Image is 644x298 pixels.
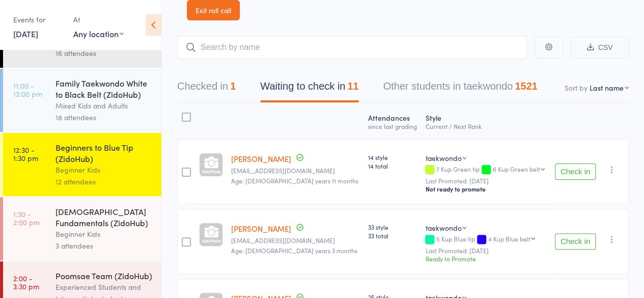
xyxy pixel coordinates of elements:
[13,210,40,226] time: 1:30 - 2:00 pm
[55,164,153,176] div: Beginner Kids
[368,123,417,129] div: since last grading
[231,176,358,185] span: Age: [DEMOGRAPHIC_DATA] years 11 months
[425,185,546,193] div: Not ready to promote
[368,153,417,161] span: 14 style
[590,83,624,93] div: Last name
[425,153,461,163] div: taekwondo
[492,166,540,172] div: 6 Kup Green belt
[515,80,538,92] div: 1521
[73,11,124,28] div: At
[55,228,153,240] div: Beginner Kids
[571,37,629,59] button: CSV
[425,235,546,244] div: 5 Kup Blue tip
[73,28,124,39] div: Any location
[231,223,291,234] a: [PERSON_NAME]
[55,112,153,123] div: 18 attendees
[55,270,153,281] div: Poomsae Team (ZidoHub)
[425,123,546,129] div: Current / Next Rank
[55,240,153,252] div: 3 attendees
[13,274,39,290] time: 2:00 - 3:30 pm
[3,133,161,196] a: 12:30 -1:30 pmBeginners to Blue Tip (ZidoHub)Beginner Kids12 attendees
[13,146,38,162] time: 12:30 - 1:30 pm
[555,233,596,250] button: Check in
[13,11,63,28] div: Events for
[55,77,153,100] div: Family Taekwondo White to Black Belt (ZidoHub)
[425,177,546,184] small: Last Promoted: [DATE]
[425,166,546,174] div: 7 Kup Green tip
[55,206,153,228] div: [DEMOGRAPHIC_DATA] Fundamentals (ZidoHub)
[368,231,417,240] span: 33 total
[363,107,421,134] div: Atten­dances
[55,142,153,164] div: Beginners to Blue Tip (ZidoHub)
[347,80,358,92] div: 11
[565,83,587,93] label: Sort by
[3,197,161,260] a: 1:30 -2:00 pm[DEMOGRAPHIC_DATA] Fundamentals (ZidoHub)Beginner Kids3 attendees
[368,161,417,170] span: 14 total
[55,47,153,59] div: 16 attendees
[13,82,42,98] time: 11:00 - 12:00 pm
[368,223,417,231] span: 33 style
[230,80,236,92] div: 1
[425,247,546,254] small: Last Promoted: [DATE]
[555,164,596,180] button: Check in
[488,235,530,242] div: 4 Kup Blue belt
[3,69,161,132] a: 11:00 -12:00 pmFamily Taekwondo White to Black Belt (ZidoHub)Mixed Kids and Adults18 attendees
[260,75,358,102] button: Waiting to check in11
[383,75,538,102] button: Other students in taekwondo1521
[425,254,546,263] div: Ready to Promote
[231,153,291,164] a: [PERSON_NAME]
[55,100,153,112] div: Mixed Kids and Adults
[177,75,236,102] button: Checked in1
[231,246,357,255] span: Age: [DEMOGRAPHIC_DATA] years 3 months
[177,36,527,59] input: Search by name
[425,223,461,233] div: taekwondo
[55,176,153,187] div: 12 attendees
[13,28,38,39] a: [DATE]
[231,167,359,174] small: Phillipjchu@gmail.com
[421,107,550,134] div: Style
[231,237,359,244] small: phillipjchu@gmail.com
